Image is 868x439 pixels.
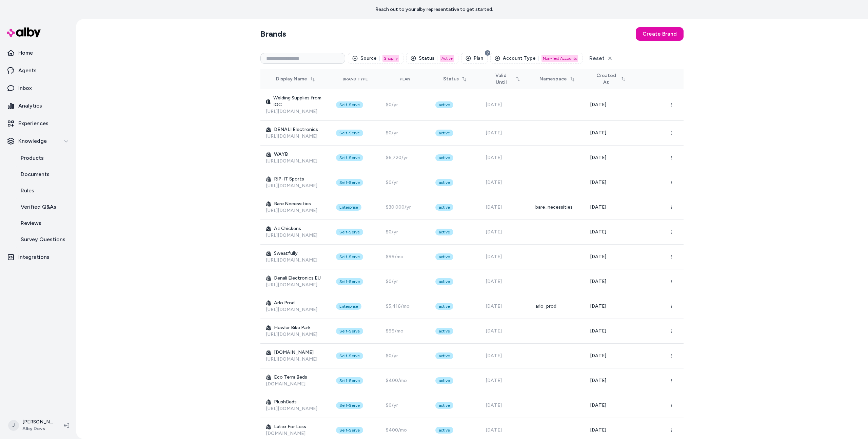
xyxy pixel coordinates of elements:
[636,27,684,41] button: Create Brand
[266,208,317,213] a: [URL][DOMAIN_NAME]
[266,423,325,430] h3: Latex For Less
[348,53,403,64] button: SourceShopify
[590,353,606,359] span: [DATE]
[18,84,32,92] p: Inbox
[386,179,425,186] div: $0/yr
[343,76,368,82] div: Brand Type
[590,402,606,408] span: [DATE]
[386,377,425,384] div: $400/mo
[8,420,19,431] span: J
[590,427,606,433] span: [DATE]
[585,53,617,64] button: Reset
[3,115,73,132] a: Experiences
[386,229,425,235] div: $0/yr
[266,307,317,312] a: [URL][DOMAIN_NAME]
[435,427,453,434] div: active
[590,254,606,260] span: [DATE]
[435,130,453,136] div: active
[18,49,33,57] p: Home
[22,419,53,425] p: [PERSON_NAME]
[386,101,425,108] div: $0/yr
[386,130,425,136] div: $0/yr
[590,70,630,89] button: Created At
[7,27,41,37] img: alby Logo
[439,73,471,85] button: Status
[590,179,606,185] span: [DATE]
[336,204,361,211] div: Enterprise
[486,352,525,359] div: [DATE]
[590,130,606,136] span: [DATE]
[386,253,425,260] div: $99/mo
[541,55,578,62] div: Non-Test Accounts
[3,80,73,96] a: Inbox
[386,154,425,161] div: $6,720/yr
[14,150,73,166] a: Products
[386,303,425,310] div: $5,416/mo
[18,137,47,145] p: Knowledge
[21,235,65,244] p: Survey Questions
[590,303,606,309] span: [DATE]
[266,381,305,387] a: [DOMAIN_NAME]
[435,253,453,260] div: active
[14,166,73,183] a: Documents
[336,427,363,434] div: Self-Serve
[21,203,56,211] p: Verified Q&As
[486,377,525,384] div: [DATE]
[18,119,48,128] p: Experiences
[336,377,363,384] div: Self-Serve
[336,101,363,108] div: Self-Serve
[266,349,325,356] h3: [DOMAIN_NAME]
[3,45,73,61] a: Home
[435,204,453,211] div: active
[266,109,317,114] a: [URL][DOMAIN_NAME]
[22,425,53,432] span: Alby Devs
[21,170,50,178] p: Documents
[375,6,493,13] p: Reach out to your alby representative to get started.
[435,328,453,335] div: active
[3,133,73,149] button: Knowledge
[266,356,317,362] a: [URL][DOMAIN_NAME]
[336,352,363,359] div: Self-Serve
[590,102,606,108] span: [DATE]
[486,253,525,260] div: [DATE]
[14,183,73,199] a: Rules
[266,431,305,436] a: [DOMAIN_NAME]
[435,377,453,384] div: active
[435,229,453,235] div: active
[590,328,606,334] span: [DATE]
[18,253,50,261] p: Integrations
[266,250,325,257] h3: Sweatfully
[336,402,363,409] div: Self-Serve
[266,176,325,183] h3: RIP-IT Sports
[440,55,454,62] div: Active
[14,215,73,231] a: Reviews
[21,154,44,162] p: Products
[590,155,606,160] span: [DATE]
[3,62,73,79] a: Agents
[530,195,585,220] td: bare_necessities
[486,70,525,89] button: Valid Until
[386,402,425,409] div: $0/yr
[266,201,325,207] h3: Bare Necessities
[382,55,399,62] div: Shopify
[386,76,425,82] div: Plan
[336,154,363,161] div: Self-Serve
[3,98,73,114] a: Analytics
[486,402,525,409] div: [DATE]
[590,204,606,210] span: [DATE]
[435,278,453,285] div: active
[336,253,363,260] div: Self-Serve
[386,427,425,434] div: $400/mo
[590,378,606,383] span: [DATE]
[266,324,325,331] h3: Howler Bike Park
[530,294,585,319] td: arlo_prod
[336,303,361,310] div: Enterprise
[486,303,525,310] div: [DATE]
[435,154,453,161] div: active
[486,204,525,211] div: [DATE]
[535,73,579,85] button: Namespace
[266,331,317,337] a: [URL][DOMAIN_NAME]
[18,102,42,110] p: Analytics
[486,154,525,161] div: [DATE]
[266,225,325,232] h3: Az Chickens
